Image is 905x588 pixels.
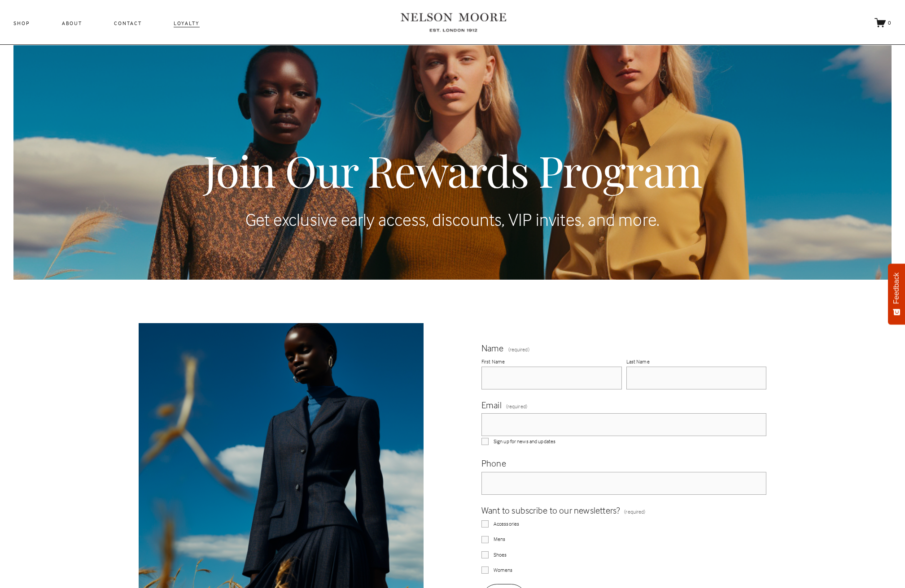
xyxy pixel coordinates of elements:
[874,17,892,28] a: 0 items in cart
[13,18,30,28] a: Shop
[481,520,489,527] input: Accessories
[481,504,620,517] span: Want to subscribe to our newsletters?
[888,264,905,324] button: Feedback - Show survey
[114,18,142,28] a: Contact
[481,457,506,470] span: Phone
[481,342,504,355] span: Name
[624,508,645,516] span: (required)
[494,438,555,445] span: Sign up for news and updates
[494,536,505,543] span: Mens
[626,358,767,367] div: Last Name
[481,438,489,445] input: Sign up for news and updates
[481,358,622,367] div: First Name
[888,19,892,26] span: 0
[494,520,519,528] span: Accessories
[401,9,506,36] img: Nelson Moore
[508,347,529,352] span: (required)
[481,551,489,558] input: Shoes
[506,403,527,411] span: (required)
[481,536,489,543] input: Mens
[481,566,489,574] input: Womens
[494,551,507,559] span: Shoes
[494,566,513,574] span: Womens
[481,398,502,411] span: Email
[191,148,714,193] h1: Join our rewards program
[62,18,82,28] a: About
[892,272,901,304] span: Feedback
[191,207,714,232] p: Get exclusive early access, discounts, VIP invites, and more.
[174,18,200,28] a: Loyalty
